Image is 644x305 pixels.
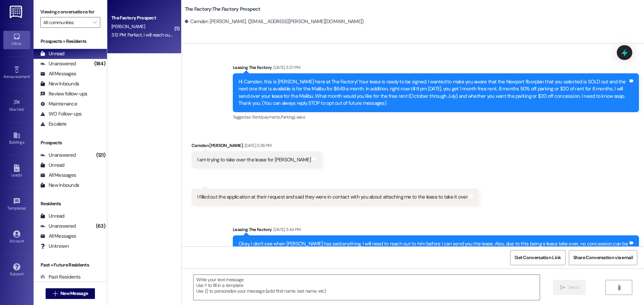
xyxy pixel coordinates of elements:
div: Tagged as: [233,112,639,122]
span: • [24,106,25,111]
div: Prospects [34,139,107,146]
div: Leasing The Factory [233,226,639,235]
div: Okay, I don't see when [PERSON_NAME] has said anything. I will need to reach out to him before I ... [238,240,628,255]
i:  [616,285,622,290]
a: Site Visit • [3,97,30,115]
div: Prospects + Residents [34,38,107,45]
div: New Inbounds [40,182,79,189]
div: WO Follow-ups [40,110,82,118]
button: New Message [46,288,95,299]
i:  [560,285,565,290]
span: Lease [294,114,305,120]
div: Camden [PERSON_NAME] [192,142,322,151]
b: The Factory: The Factory Prospect [185,6,260,13]
div: Unanswered [40,152,76,159]
div: 3:12 PM: Perfect, I will reach out to my roommates to let me in [DATE], thank you [111,32,264,38]
div: [DATE] 3:38 PM [243,142,272,149]
div: (63) [94,221,107,231]
div: Hi Camden, this is [PERSON_NAME] here at The Factory! Your lease is ready to be signed. I wanted ... [238,78,628,107]
a: Support [3,261,30,279]
div: Camden [PERSON_NAME]. ([EMAIL_ADDRESS][PERSON_NAME][DOMAIN_NAME]) [185,18,364,25]
div: I filled out the application at their request and said they were in contact with you about attach... [197,194,468,201]
div: Unread [40,50,64,57]
i:  [53,291,58,296]
div: Unread [40,213,64,220]
button: Send [553,280,586,295]
label: Viewing conversations for [40,7,100,17]
i:  [93,20,97,25]
a: Account [3,228,30,246]
div: Unanswered [40,223,76,230]
div: Unknown [40,243,69,250]
div: Unanswered [40,60,76,67]
span: • [30,73,31,78]
div: The Factory Prospect [111,14,173,21]
span: • [26,205,27,210]
div: [DATE] 3:37 PM [272,64,300,71]
div: Review follow-ups [40,90,87,97]
span: Rent/payments , [252,114,281,120]
div: Past + Future Residents [34,261,107,269]
div: All Messages [40,233,76,240]
button: Share Conversation via email [569,250,637,265]
input: All communities [43,17,90,28]
span: [PERSON_NAME] [111,23,145,29]
img: ResiDesk Logo [10,6,23,18]
span: Share Conversation via email [573,254,633,261]
div: New Inbounds [40,80,79,87]
div: Escalate [40,121,66,128]
div: Unread [40,162,64,169]
span: Get Conversation Link [515,254,561,261]
div: Past Residents [40,274,81,281]
button: Get Conversation Link [510,250,565,265]
div: I am trying to take over the lease for [PERSON_NAME] [197,156,311,163]
div: (184) [93,59,107,69]
div: Leasing The Factory [233,64,639,73]
div: All Messages [40,172,76,179]
a: Buildings [3,130,30,148]
div: Residents [34,200,107,207]
a: Leads [3,162,30,180]
div: Maintenance [40,100,77,107]
div: (121) [95,150,107,160]
div: All Messages [40,70,76,77]
div: [DATE] 3:44 PM [272,226,301,233]
a: Inbox [3,31,30,49]
span: Send [568,284,579,291]
span: New Message [60,290,88,297]
span: Parking , [281,114,294,120]
a: Templates • [3,196,30,214]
